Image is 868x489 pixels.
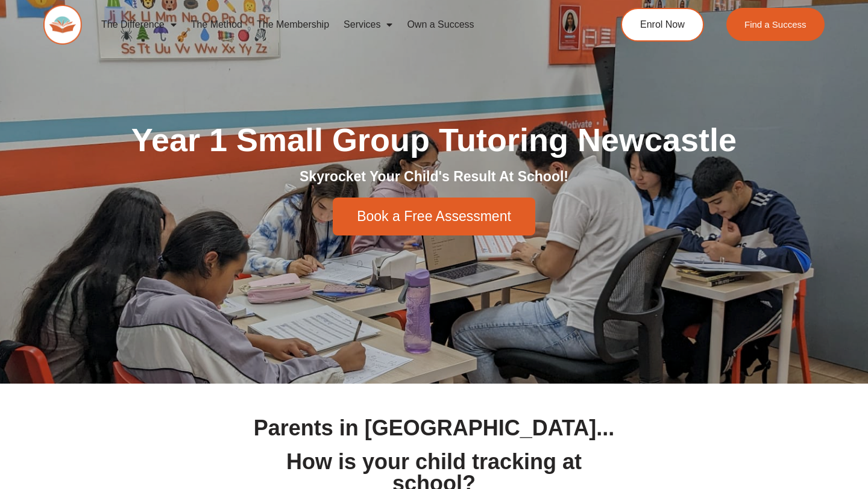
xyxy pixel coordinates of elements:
[94,11,576,39] nav: Menu
[621,8,704,42] a: Enrol Now
[96,168,772,186] h2: Skyrocket Your Child's Result At School!
[250,11,336,39] a: The Membership
[96,123,772,156] h1: Year 1 Small Group Tutoring Newcastle
[333,198,535,235] a: Book a Free Assessment
[640,20,685,30] span: Enrol Now
[248,417,620,439] h1: Parents in [GEOGRAPHIC_DATA]...
[94,11,184,39] a: The Difference
[744,20,807,29] span: Find a Success
[357,210,511,223] span: Book a Free Assessment
[336,11,400,39] a: Services
[726,8,825,41] a: Find a Success
[184,11,250,39] a: The Method
[400,11,481,39] a: Own a Success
